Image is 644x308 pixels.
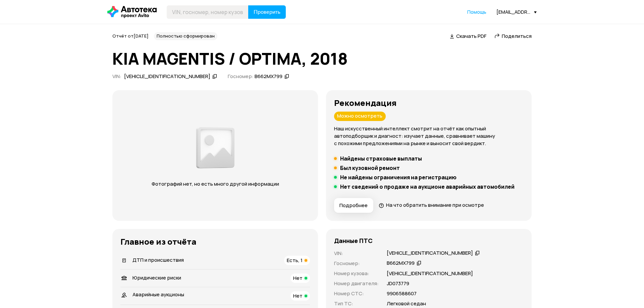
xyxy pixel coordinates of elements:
a: Скачать PDF [450,33,486,40]
h5: Был кузовной ремонт [340,165,400,171]
p: Легковой седан [387,300,426,307]
div: Полностью сформирован [154,32,217,40]
a: Помощь [467,9,486,15]
span: VIN : [112,73,121,80]
h3: Рекомендация [334,98,524,108]
span: Поделиться [502,33,532,40]
p: Номер СТС : [334,290,379,297]
img: d89e54fb62fcf1f0.png [194,123,236,172]
h4: Данные ПТС [334,237,373,244]
p: 9906588607 [387,290,417,297]
span: Нет [293,292,303,299]
p: Госномер : [334,260,379,267]
span: Юридические риски [132,274,181,281]
p: Тип ТС : [334,300,379,307]
span: Госномер: [228,73,254,80]
button: Проверить [248,5,286,19]
div: В662МХ799 [387,260,415,267]
span: Нет [293,274,303,282]
p: [VEHICLE_IDENTIFICATION_NUMBER] [387,270,473,277]
h1: KIA MAGENTIS / OPTIMA, 2018 [112,50,532,68]
div: Можно осмотреть [334,112,386,121]
div: [VEHICLE_IDENTIFICATION_NUMBER] [124,73,210,80]
h5: Найдены страховые выплаты [340,155,422,162]
div: В662МХ799 [255,73,282,80]
span: ДТП и происшествия [132,256,184,263]
p: VIN : [334,250,379,257]
div: [EMAIL_ADDRESS][PERSON_NAME][DOMAIN_NAME] [496,9,537,15]
h5: Нет сведений о продаже на аукционе аварийных автомобилей [340,183,515,190]
p: Номер двигателя : [334,280,379,287]
p: Наш искусственный интеллект смотрит на отчёт как опытный автоподборщик и диагност: изучает данные... [334,125,524,147]
span: Скачать PDF [456,33,486,40]
span: Есть, 1 [287,257,303,264]
p: Фотографий нет, но есть много другой информации [145,180,285,188]
span: На что обратить внимание при осмотре [386,201,484,208]
h5: Не найдены ограничения на регистрацию [340,174,457,181]
button: Подробнее [334,198,373,213]
p: Номер кузова : [334,270,379,277]
a: Поделиться [494,33,532,40]
a: На что обратить внимание при осмотре [379,201,484,208]
div: [VEHICLE_IDENTIFICATION_NUMBER] [387,250,473,257]
span: Отчёт от [DATE] [112,33,149,39]
span: Проверить [254,9,280,15]
p: JD073779 [387,280,409,287]
h3: Главное из отчёта [120,237,310,246]
span: Аварийные аукционы [132,291,184,298]
span: Подробнее [339,202,368,209]
input: VIN, госномер, номер кузова [167,5,249,19]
